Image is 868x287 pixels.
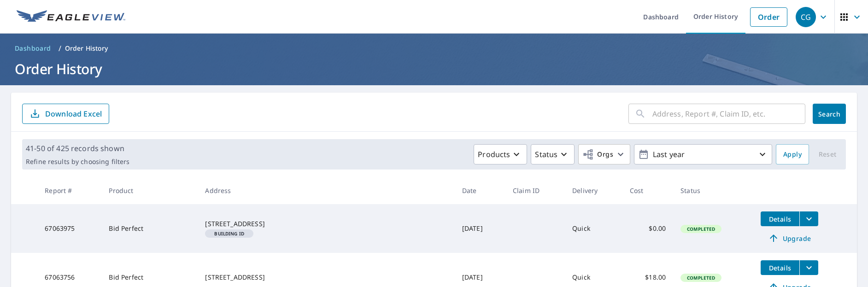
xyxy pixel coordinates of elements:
[799,260,818,275] button: filesDropdownBtn-67063756
[11,41,55,56] a: Dashboard
[505,177,565,204] th: Claim ID
[565,177,622,204] th: Delivery
[796,7,816,27] div: CG
[26,158,129,166] p: Refine results by choosing filters
[474,144,527,164] button: Products
[101,204,198,253] td: Bid Perfect
[17,10,125,24] img: EV Logo
[15,44,51,53] span: Dashboard
[578,144,630,164] button: Orgs
[11,41,857,56] nav: breadcrumb
[681,275,721,281] span: Completed
[478,149,510,160] p: Products
[565,204,622,253] td: Quick
[45,109,102,119] p: Download Excel
[455,177,505,204] th: Date
[783,149,802,160] span: Apply
[761,211,799,226] button: detailsBtn-67063975
[455,204,505,253] td: [DATE]
[11,59,857,78] h1: Order History
[101,177,198,204] th: Product
[820,110,839,118] span: Search
[59,43,61,54] li: /
[750,7,787,27] a: Order
[813,104,846,124] button: Search
[531,144,575,164] button: Status
[26,143,129,154] p: 41-50 of 425 records shown
[205,273,447,282] div: [STREET_ADDRESS]
[776,144,809,164] button: Apply
[761,260,799,275] button: detailsBtn-67063756
[649,146,757,163] p: Last year
[766,215,794,223] span: Details
[22,104,109,124] button: Download Excel
[652,101,805,127] input: Address, Report #, Claim ID, etc.
[65,44,108,53] p: Order History
[535,149,557,160] p: Status
[766,264,794,272] span: Details
[214,231,244,236] em: Building ID
[622,204,673,253] td: $0.00
[37,204,101,253] td: 67063975
[37,177,101,204] th: Report #
[582,149,613,160] span: Orgs
[634,144,772,164] button: Last year
[622,177,673,204] th: Cost
[673,177,753,204] th: Status
[766,233,813,244] span: Upgrade
[205,219,447,228] div: [STREET_ADDRESS]
[799,211,818,226] button: filesDropdownBtn-67063975
[681,226,721,232] span: Completed
[761,231,818,246] a: Upgrade
[198,177,454,204] th: Address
